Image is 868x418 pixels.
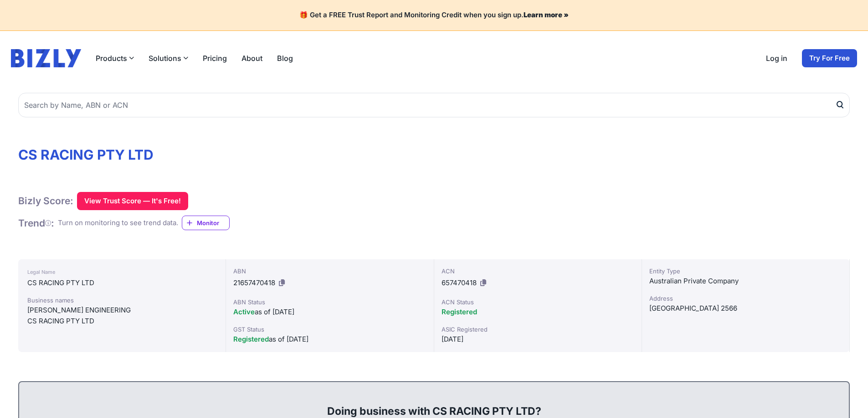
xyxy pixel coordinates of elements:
a: Learn more » [524,10,569,19]
div: CS RACING PTY LTD [27,316,216,327]
div: as of [DATE] [233,334,426,345]
button: Products [96,53,134,64]
a: Try For Free [802,49,857,67]
div: ASIC Registered [442,325,634,334]
a: Log in [766,53,787,64]
span: 21657470418 [233,278,275,287]
div: [PERSON_NAME] ENGINEERING [27,305,216,316]
div: [DATE] [442,334,634,345]
div: Australian Private Company [649,276,842,287]
div: ACN Status [442,297,634,307]
div: ACN [442,267,634,276]
div: Address [649,294,842,303]
a: Pricing [203,53,227,64]
button: Solutions [149,53,188,64]
div: GST Status [233,325,426,334]
div: Business names [27,296,216,305]
div: ABN Status [233,297,426,307]
div: Turn on monitoring to see trend data. [58,218,178,228]
button: View Trust Score — It's Free! [77,192,188,210]
div: Legal Name [27,267,216,277]
a: About [241,53,262,64]
h1: CS RACING PTY LTD [18,146,850,163]
div: [GEOGRAPHIC_DATA] 2566 [649,303,842,314]
h4: 🎁 Get a FREE Trust Report and Monitoring Credit when you sign up. [11,11,857,20]
div: CS RACING PTY LTD [27,277,216,288]
span: Active [233,307,255,316]
div: as of [DATE] [233,307,426,317]
span: 657470418 [442,278,477,287]
h1: Trend : [18,217,54,229]
input: Search by Name, ABN or ACN [18,93,850,117]
span: Registered [442,307,477,316]
a: Monitor [182,216,230,230]
span: Monitor [197,218,229,227]
div: Entity Type [649,267,842,276]
h1: Bizly Score: [18,195,73,207]
a: Blog [277,53,293,64]
span: Registered [233,335,269,343]
div: ABN [233,267,426,276]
